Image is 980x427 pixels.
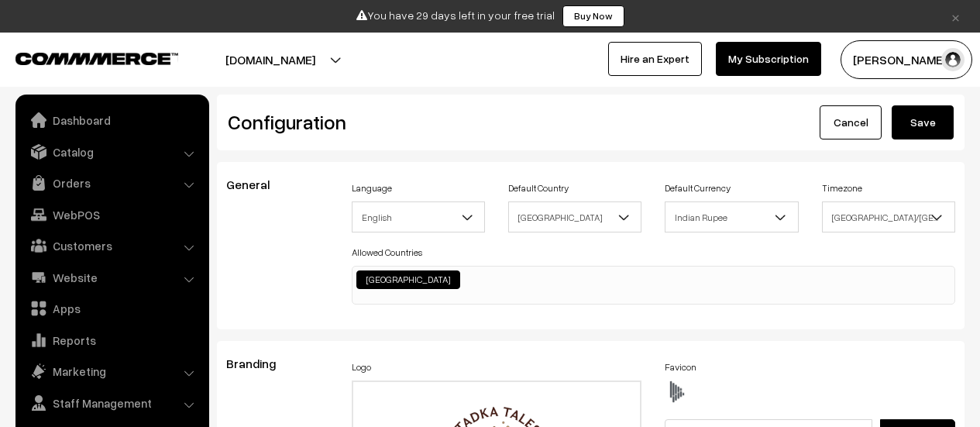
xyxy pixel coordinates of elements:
a: Customers [19,232,204,260]
span: Indian Rupee [665,201,798,232]
a: My Subscription [716,42,821,76]
label: Language [352,181,392,195]
a: × [945,7,966,26]
label: Logo [352,360,371,374]
label: Allowed Countries [352,246,422,260]
div: You have 29 days left in your free trial [5,5,975,27]
span: Branding [226,356,294,371]
button: Save [892,105,954,139]
span: English [352,201,485,232]
a: Hire an Expert [608,42,702,76]
a: Marketing [19,357,204,385]
img: COMMMERCE [15,53,178,64]
a: Website [19,263,204,291]
label: Default Currency [665,181,731,195]
a: COMMMERCE [15,48,151,67]
span: General [226,177,288,192]
span: Asia/Kolkata [823,204,954,231]
a: WebPOS [19,201,204,229]
a: Reports [19,326,204,354]
span: Indian Rupee [665,204,797,231]
img: favicon.ico [665,381,688,404]
span: English [352,204,484,231]
button: [DOMAIN_NAME] [171,40,370,79]
a: Buy Now [562,5,624,27]
label: Default Country [508,181,569,195]
a: Orders [19,169,204,197]
li: India [356,270,460,289]
button: [PERSON_NAME] [841,40,972,79]
span: India [509,204,641,231]
span: Asia/Kolkata [822,201,955,232]
img: user [941,48,965,71]
label: Timezone [822,181,862,195]
h2: Configuration [228,110,579,134]
a: Catalog [19,138,204,166]
span: India [508,201,641,232]
a: Staff Management [19,389,204,417]
a: Apps [19,294,204,322]
a: Cancel [820,105,882,139]
a: Dashboard [19,106,204,134]
label: Favicon [665,360,696,374]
